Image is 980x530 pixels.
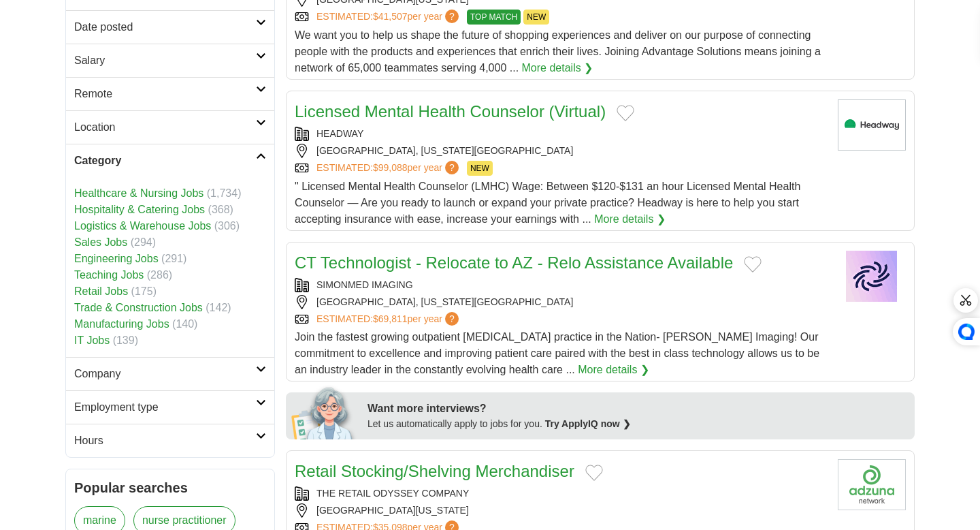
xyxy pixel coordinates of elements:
[66,424,274,457] a: Hours
[74,19,256,35] h2: Date posted
[74,187,203,199] a: Healthcare & Nursing Jobs
[316,161,461,176] a: ESTIMATED:$99,088per year?
[838,251,906,302] img: Company logo
[66,144,274,177] a: Category
[206,302,231,313] span: (142)
[161,253,186,264] span: (291)
[594,211,666,228] a: More details ❯
[74,119,256,136] h2: Location
[316,312,461,326] a: ESTIMATED:$69,811per year?
[74,52,256,69] h2: Salary
[295,503,827,518] div: [GEOGRAPHIC_DATA][US_STATE]
[445,312,459,326] span: ?
[316,128,363,139] a: HEADWAY
[66,110,274,144] a: Location
[74,236,127,248] a: Sales Jobs
[66,77,274,110] a: Remote
[74,433,256,449] h2: Hours
[295,331,819,375] span: Join the fastest growing outpatient [MEDICAL_DATA] practice in the Nation- [PERSON_NAME] Imaging!...
[66,357,274,390] a: Company
[66,10,274,44] a: Date posted
[295,462,574,480] a: Retail Stocking/Shelving Merchandiser
[744,256,762,272] button: Add to favorite jobs
[74,399,256,416] h2: Employment type
[113,334,138,346] span: (139)
[74,302,203,313] a: Trade & Construction Jobs
[74,153,256,169] h2: Category
[74,253,159,264] a: Engineering Jobs
[74,285,128,297] a: Retail Jobs
[373,162,408,173] span: $99,088
[838,459,906,510] img: Company logo
[131,236,156,248] span: (294)
[208,204,233,215] span: (368)
[295,144,827,158] div: [GEOGRAPHIC_DATA], [US_STATE][GEOGRAPHIC_DATA]
[295,102,606,121] a: Licensed Mental Health Counselor (Virtual)
[214,220,240,232] span: (306)
[295,295,827,309] div: [GEOGRAPHIC_DATA], [US_STATE][GEOGRAPHIC_DATA]
[445,10,459,23] span: ?
[295,181,800,225] span: " Licensed Mental Health Counselor (LMHC) Wage: Between $120-$131 an hour Licensed Mental Health ...
[367,401,906,417] div: Want more interviews?
[295,253,733,272] a: CT Technologist - Relocate to AZ - Relo Assistance Available
[74,204,205,215] a: Hospitality & Catering Jobs
[66,390,274,424] a: Employment type
[172,318,197,330] span: (140)
[74,478,266,498] h2: Popular searches
[291,385,357,439] img: apply-iq-scientist.png
[467,161,493,176] span: NEW
[523,10,549,25] span: NEW
[147,269,172,281] span: (286)
[74,220,211,232] a: Logistics & Warehouse Jobs
[74,269,144,281] a: Teaching Jobs
[74,334,110,346] a: IT Jobs
[373,11,408,22] span: $41,507
[131,285,157,297] span: (175)
[373,313,408,324] span: $69,811
[367,417,906,431] div: Let us automatically apply to jobs for you.
[74,86,256,102] h2: Remote
[838,99,906,151] img: Headway logo
[316,10,461,25] a: ESTIMATED:$41,507per year?
[522,60,593,76] a: More details ❯
[74,318,169,330] a: Manufacturing Jobs
[578,362,649,378] a: More details ❯
[545,418,631,429] a: Try ApplyIQ now ❯
[467,10,521,25] span: TOP MATCH
[445,161,459,174] span: ?
[66,44,274,77] a: Salary
[295,29,821,74] span: We want you to help us shape the future of shopping experiences and deliver on our purpose of con...
[585,465,603,481] button: Add to favorite jobs
[295,486,827,501] div: THE RETAIL ODYSSEY COMPANY
[617,105,634,121] button: Add to favorite jobs
[295,278,827,292] div: SIMONMED IMAGING
[74,366,256,382] h2: Company
[207,187,242,199] span: (1,734)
